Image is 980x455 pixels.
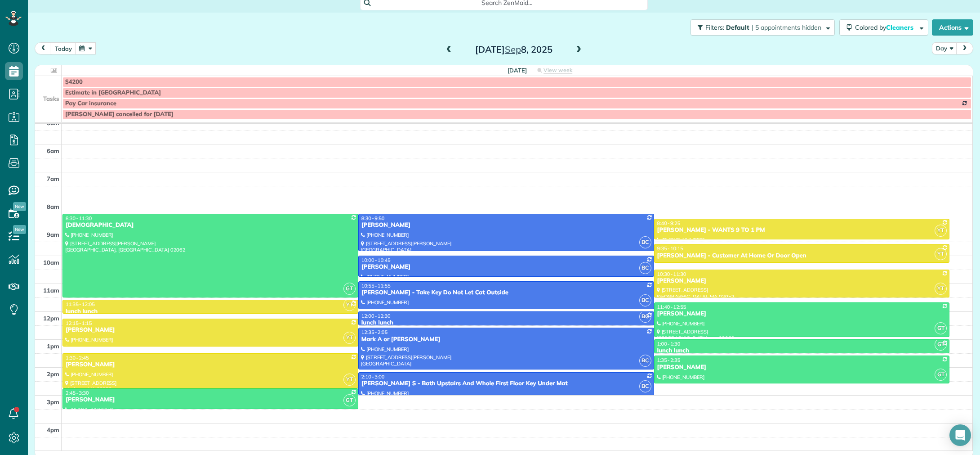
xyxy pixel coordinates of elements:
div: lunch lunch [65,308,356,315]
span: Sep [505,44,521,55]
h2: [DATE] 8, 2025 [458,45,570,54]
span: 9:35 - 10:15 [657,245,683,252]
div: Open Intercom Messenger [949,424,971,446]
span: 12:00 - 12:30 [361,313,391,319]
span: YT [343,332,356,344]
span: 8:30 - 11:30 [66,215,92,221]
span: Default [726,23,750,32]
span: 11am [43,287,59,294]
span: 11:35 - 12:05 [66,301,95,307]
span: GT [935,322,947,334]
span: GT [935,369,947,381]
span: 2:10 - 3:00 [361,374,385,380]
span: | 5 appointments hidden [752,23,821,32]
span: View week [543,67,572,74]
span: Estimate in [GEOGRAPHIC_DATA] [65,89,161,96]
div: [PERSON_NAME] [361,263,651,271]
span: 2pm [47,370,59,378]
span: 2:45 - 3:30 [66,390,89,396]
span: New [13,202,26,211]
button: Colored byCleaners [839,19,928,36]
span: 8:30 - 9:50 [361,215,385,221]
div: [DEMOGRAPHIC_DATA] [65,221,356,229]
div: Mark A or [PERSON_NAME] [361,336,651,343]
span: 3pm [47,398,59,405]
span: BC [639,294,651,306]
span: 1:00 - 1:30 [657,341,681,347]
span: 1:30 - 2:45 [66,355,89,361]
button: next [956,42,973,54]
div: [PERSON_NAME] [361,221,651,229]
span: New [13,225,26,234]
span: 10:55 - 11:55 [361,283,391,289]
span: 7am [47,175,59,182]
div: [PERSON_NAME] [65,326,356,334]
span: 6am [47,147,59,154]
span: 4pm [47,426,59,433]
span: 12pm [43,315,59,322]
button: today [51,42,76,54]
span: YT [935,283,947,295]
button: Actions [932,19,973,36]
div: [PERSON_NAME] [65,396,356,404]
span: BC [639,236,651,248]
span: $4200 [65,78,83,86]
div: [PERSON_NAME] [65,361,356,369]
a: Filters: Default | 5 appointments hidden [686,19,835,36]
span: GT [343,283,356,295]
span: Pay Car insurance [65,100,116,107]
span: 11:40 - 12:55 [657,304,686,310]
div: lunch lunch [361,319,651,327]
button: Day [932,42,957,54]
span: 10:00 - 10:45 [361,257,391,263]
div: [PERSON_NAME] - Take Key Do Not Let Cat Outside [361,289,651,297]
span: Filters: [705,23,724,32]
span: BC [639,380,651,392]
span: YT [343,374,356,386]
span: GT [343,394,356,406]
div: [PERSON_NAME] [657,277,947,285]
span: BC [639,311,651,323]
div: [PERSON_NAME] [657,310,947,318]
span: YT [935,248,947,260]
div: lunch lunch [657,347,947,355]
span: 12:15 - 1:15 [66,320,92,326]
span: Cleaners [886,23,915,32]
span: 12:35 - 2:05 [361,329,388,335]
span: 10am [43,259,59,266]
span: [DATE] [508,67,527,74]
span: BC [639,355,651,367]
button: Filters: Default | 5 appointments hidden [690,19,835,36]
span: [PERSON_NAME] cancelled for [DATE] [65,111,174,118]
span: 1pm [47,342,59,350]
span: 10:30 - 11:30 [657,271,686,277]
div: [PERSON_NAME] S - Bath Upstairs And Whole First Floor Key Under Mat [361,380,651,387]
span: YT [343,299,356,311]
div: [PERSON_NAME] - WANTS 9 TO 1 PM [657,226,947,234]
span: 1:35 - 2:35 [657,357,681,363]
span: GT [935,338,947,351]
span: 8:40 - 9:25 [657,220,681,226]
div: [PERSON_NAME] [657,364,947,371]
span: YT [935,225,947,237]
span: 9am [47,231,59,238]
span: BC [639,262,651,274]
div: [PERSON_NAME] - Customer At Home Or Door Open [657,252,947,260]
button: prev [35,42,52,54]
span: Colored by [855,23,917,32]
span: 8am [47,203,59,210]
